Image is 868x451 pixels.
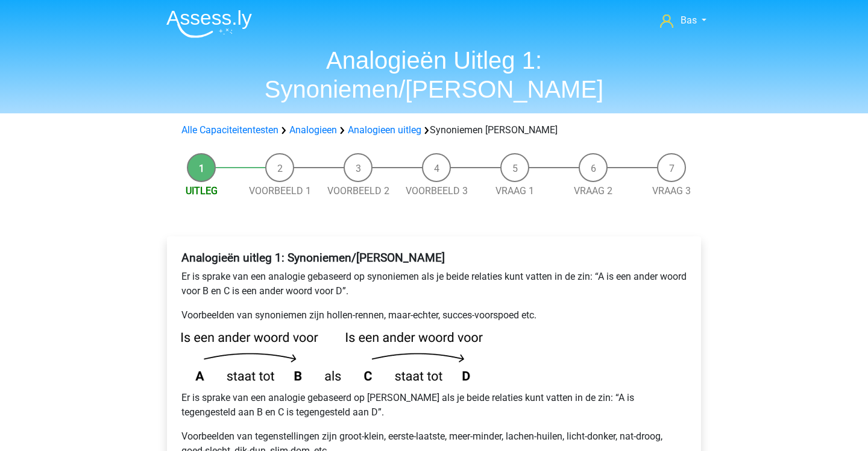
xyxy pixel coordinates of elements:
p: Er is sprake van een analogie gebaseerd op synoniemen als je beide relaties kunt vatten in de zin... [181,270,687,298]
a: Uitleg [186,185,218,197]
p: Voorbeelden van synoniemen zijn hollen-rennen, maar-echter, succes-voorspoed etc. [181,308,687,323]
a: Voorbeeld 2 [327,185,389,197]
a: Vraag 2 [574,185,612,197]
a: Voorbeeld 3 [406,185,468,197]
p: Er is sprake van een analogie gebaseerd op [PERSON_NAME] als je beide relaties kunt vatten in de ... [181,391,687,420]
a: Vraag 3 [652,185,691,197]
a: Vraag 1 [495,185,534,197]
h1: Analogieën Uitleg 1: Synoniemen/[PERSON_NAME] [157,46,711,104]
a: Analogieen [289,124,337,136]
a: Voorbeeld 1 [249,185,311,197]
span: Bas [681,14,697,26]
div: Synoniemen [PERSON_NAME] [177,123,691,137]
img: analogies_pattern1.png [181,332,483,381]
b: Analogieën uitleg 1: Synoniemen/[PERSON_NAME] [181,251,445,265]
a: Alle Capaciteitentesten [181,124,278,136]
a: Bas [655,13,711,28]
a: Analogieen uitleg [348,124,421,136]
img: Assessly [166,10,252,38]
